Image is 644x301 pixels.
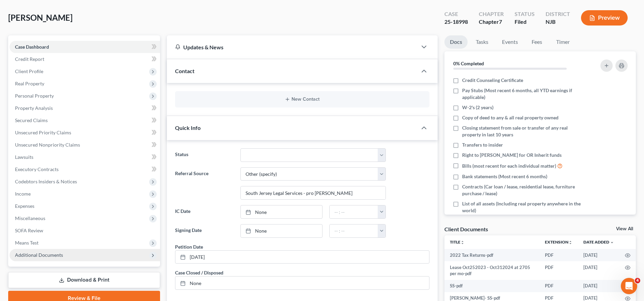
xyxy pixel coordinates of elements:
span: Codebtors Insiders & Notices [15,179,77,184]
td: PDF [539,249,578,261]
a: None [241,205,322,218]
div: Case Closed / Disposed [175,269,223,276]
a: Titleunfold_more [450,239,465,245]
label: IC Date [172,205,237,219]
div: 25-18998 [444,18,468,26]
a: Credit Report [10,53,160,65]
span: Contact [175,68,194,74]
a: Property Analysis [10,102,160,114]
a: Timer [551,35,575,49]
span: Secured Claims [15,117,48,123]
a: Date Added expand_more [583,239,614,245]
td: [DATE] [578,261,619,280]
span: Quick Info [175,124,201,131]
span: Means Test [15,240,38,246]
input: -- : -- [330,205,378,218]
span: Client Profile [15,68,43,74]
span: Additional Documents [15,252,63,258]
td: 2022 Tax Returns-pdf [444,249,539,261]
span: Pay Stubs (Most recent 6 months, all YTD earnings if applicable) [462,87,582,101]
td: PDF [539,280,578,292]
span: Lawsuits [15,154,33,160]
button: Preview [581,10,628,26]
a: None [175,277,429,289]
td: PDF [539,261,578,280]
label: Status [172,148,237,162]
label: Referral Source [172,167,237,200]
input: Other Referral Source [241,186,386,199]
span: Closing statement from sale or transfer of any real property in last 10 years [462,124,582,138]
span: Credit Counseling Certificate [462,77,523,84]
span: SOFA Review [15,228,43,233]
a: Events [497,35,523,49]
div: Chapter [479,10,504,18]
span: Expenses [15,203,34,209]
span: Transfers to insider [462,141,503,148]
span: Miscellaneous [15,215,45,221]
td: [DATE] [578,280,619,292]
a: Docs [444,35,468,49]
strong: 0% Completed [453,61,484,66]
div: Chapter [479,18,504,26]
span: Unsecured Nonpriority Claims [15,142,80,148]
a: Tasks [470,35,494,49]
span: Copy of deed to any & all real property owned [462,114,559,121]
a: Secured Claims [10,114,160,127]
a: Unsecured Nonpriority Claims [10,139,160,151]
a: Fees [526,35,548,49]
span: Case Dashboard [15,44,49,50]
a: Lawsuits [10,151,160,163]
iframe: Intercom live chat [621,278,637,294]
span: Unsecured Priority Claims [15,130,71,135]
span: W-2's (2 years) [462,104,493,111]
a: None [241,224,322,237]
span: Real Property [15,81,44,86]
div: Petition Date [175,243,203,250]
a: SOFA Review [10,224,160,237]
span: 4 [635,278,640,283]
span: Bank statements (Most recent 6 months) [462,173,547,180]
a: Executory Contracts [10,163,160,175]
div: Client Documents [444,225,488,233]
a: Download & Print [8,272,160,288]
a: [DATE] [175,251,429,264]
input: -- : -- [330,224,378,237]
div: District [546,10,570,18]
div: Filed [515,18,535,26]
span: Contracts (Car loan / lease, residential lease, furniture purchase / lease) [462,183,582,197]
td: SS-pdf [444,280,539,292]
span: List of all assets (Including real property anywhere in the world) [462,200,582,214]
div: Updates & News [175,44,409,51]
span: 7 [499,18,502,25]
a: Unsecured Priority Claims [10,127,160,139]
i: expand_more [610,240,614,245]
div: Status [515,10,535,18]
a: View All [616,227,633,231]
a: Extensionunfold_more [545,239,572,245]
span: [PERSON_NAME] [8,13,73,22]
span: Credit Report [15,56,44,62]
button: New Contact [180,97,424,102]
td: Lease Oct252023 - Oct312024 at 2705 per mo-pdf [444,261,539,280]
div: NJB [546,18,570,26]
i: unfold_more [460,240,465,245]
span: Property Analysis [15,105,53,111]
span: Executory Contracts [15,166,59,172]
label: Signing Date [172,224,237,238]
span: Right to [PERSON_NAME] for OR Inherit funds [462,152,562,158]
i: unfold_more [568,240,572,245]
div: Case [444,10,468,18]
span: Income [15,191,31,197]
span: Bills (most recent for each individual matter) [462,163,556,169]
td: [DATE] [578,249,619,261]
span: Personal Property [15,93,54,99]
a: Case Dashboard [10,41,160,53]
